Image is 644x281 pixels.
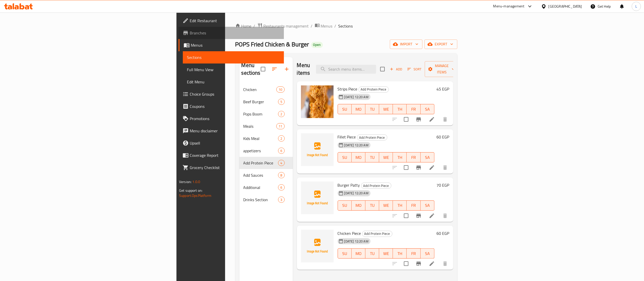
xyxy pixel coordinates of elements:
[395,154,405,161] span: TH
[268,63,281,75] span: Sort sections
[278,197,284,202] span: 3
[401,162,412,173] span: Select to update
[409,154,418,161] span: FR
[179,149,284,161] a: Coverage Report
[179,112,284,125] a: Promotions
[401,114,412,125] span: Select to update
[381,106,391,113] span: WE
[297,61,310,77] h2: Menu items
[409,250,418,257] span: FR
[393,152,407,162] button: TH
[278,197,284,203] div: items
[338,229,361,237] span: Chicken Piece
[361,183,391,189] span: Add Protein Piece
[278,184,284,190] div: items
[179,27,284,39] a: Branches
[381,202,391,209] span: WE
[278,173,284,178] span: 8
[436,182,449,189] h6: 70 EGP
[190,128,280,134] span: Menu disclaimer
[340,202,350,209] span: SU
[187,54,280,60] span: Sections
[243,172,278,178] span: Add Sauces
[362,231,392,237] span: Add Protein Piece
[381,154,391,161] span: WE
[179,187,202,194] span: Get support on:
[423,250,432,257] span: SA
[183,63,284,76] a: Full Menu View
[635,4,637,9] span: L
[311,43,323,47] span: Open
[439,161,451,174] button: delete
[258,64,268,74] span: Select all sections
[243,86,277,93] span: Chicken
[388,65,404,73] span: Add item
[361,183,391,189] div: Add Protein Piece
[338,23,353,29] span: Sections
[243,160,278,166] div: Add Protein Piece
[243,148,278,154] span: appetizers
[362,231,392,237] div: Add Protein Piece
[239,132,293,145] div: Kids Meal2
[549,4,582,9] div: [GEOGRAPHIC_DATA]
[338,181,360,189] span: Burger Patty
[183,76,284,88] a: Edit Menu
[187,67,280,73] span: Full Menu View
[191,42,280,48] span: Menus
[190,164,280,171] span: Grocery Checklist
[354,202,363,209] span: MO
[409,106,418,113] span: FR
[278,112,284,117] span: 2
[379,200,393,211] button: WE
[390,40,422,49] button: import
[407,200,420,211] button: FR
[315,23,333,29] a: Menus
[367,202,377,209] span: TU
[278,136,284,141] span: 2
[381,250,391,257] span: WE
[179,88,284,100] a: Choice Groups
[276,86,284,93] div: items
[239,157,293,169] div: Add Protein Piece4
[379,152,393,162] button: WE
[352,152,365,162] button: MO
[359,86,389,92] span: Add Protein Piece
[379,248,393,259] button: WE
[395,106,405,113] span: TH
[301,133,334,166] img: Fillet Piece
[423,202,432,209] span: SA
[235,39,309,50] span: POPS Fried Chicken & Burger
[352,104,365,114] button: MO
[179,100,284,112] a: Coupons
[395,202,405,209] span: TH
[421,152,434,162] button: SA
[421,104,434,114] button: SA
[243,111,278,117] span: Pops Boom
[239,81,293,208] nav: Menu sections
[301,230,334,262] img: Chicken Piece
[429,213,435,219] a: Edit menu item
[394,41,418,47] span: import
[192,178,200,185] span: 1.0.0
[239,145,293,157] div: appetizers6
[301,85,334,118] img: Strips Piece
[365,104,379,114] button: TU
[388,65,404,73] button: Add
[179,192,211,199] a: Support.OpsPlatform
[190,152,280,158] span: Coverage Report
[357,135,387,140] span: Add Protein Piece
[179,161,284,174] a: Grocery Checklist
[190,140,280,146] span: Upsell
[407,66,421,72] span: Sort
[407,104,420,114] button: FR
[190,91,280,97] span: Choice Groups
[389,66,403,72] span: Add
[421,248,434,259] button: SA
[413,113,425,125] button: Branch-specific-item
[239,194,293,206] div: Drinks Section3
[439,258,451,270] button: delete
[338,104,352,114] button: SU
[367,106,377,113] span: TU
